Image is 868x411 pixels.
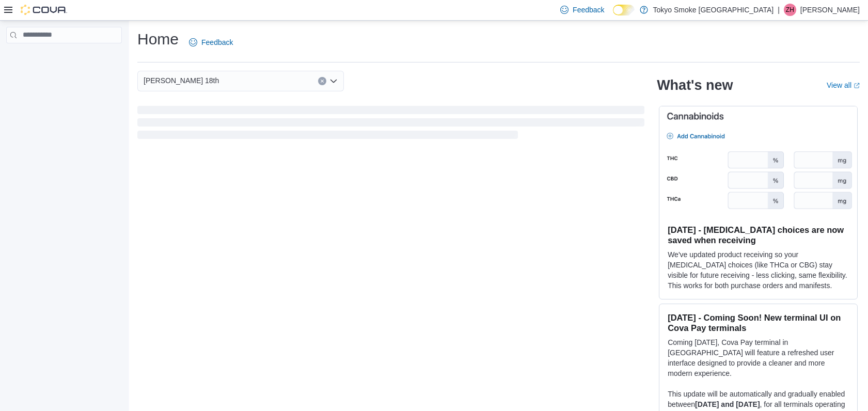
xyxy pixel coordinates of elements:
strong: [DATE] and [DATE] [695,400,760,408]
h3: [DATE] - Coming Soon! New terminal UI on Cova Pay terminals [668,312,849,333]
span: Feedback [201,37,233,48]
h1: Home [137,29,179,50]
span: [PERSON_NAME] 18th [144,74,219,87]
p: Tokyo Smoke [GEOGRAPHIC_DATA] [653,4,774,16]
p: | [778,4,780,16]
span: Feedback [573,5,604,15]
a: View allExternal link [827,81,860,89]
h3: [DATE] - [MEDICAL_DATA] choices are now saved when receiving [668,225,849,245]
a: Feedback [185,32,237,53]
p: Coming [DATE], Cova Pay terminal in [GEOGRAPHIC_DATA] will feature a refreshed user interface des... [668,337,849,378]
img: Cova [21,5,67,15]
h2: What's new [657,77,733,93]
div: Zoe Hyndman [784,4,796,16]
p: We've updated product receiving so your [MEDICAL_DATA] choices (like THCa or CBG) stay visible fo... [668,249,849,291]
span: ZH [786,4,794,16]
nav: Complex example [6,45,122,70]
button: Open list of options [329,77,338,85]
p: [PERSON_NAME] [800,4,860,16]
button: Clear input [318,77,326,85]
span: Loading [137,108,644,141]
svg: External link [854,83,860,89]
input: Dark Mode [613,5,635,15]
